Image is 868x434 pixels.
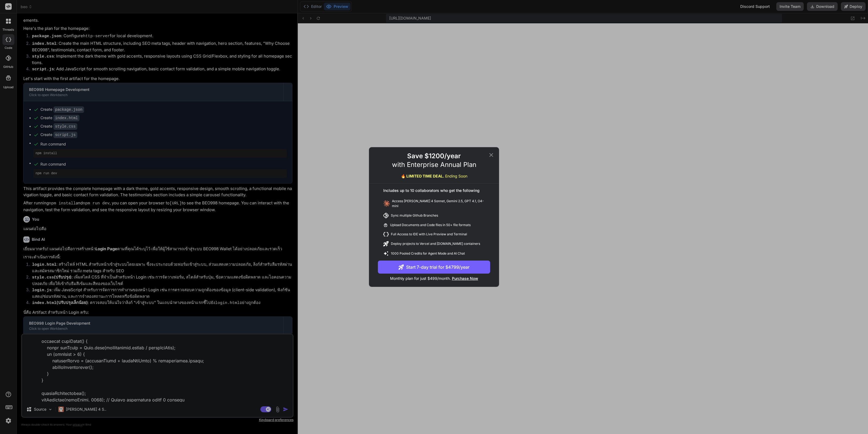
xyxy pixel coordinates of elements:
[407,152,461,160] h2: Save $1200/year
[452,276,478,281] span: Purchase Now
[378,230,490,239] div: Full Access to IDE with Live Preview and Terminal
[378,261,490,274] button: Start 7-day trial for $4799/year
[378,220,490,230] div: Upload Documents and Code files in 50+ file formats
[378,197,490,211] div: Access [PERSON_NAME] 4 Sonnet, Gemini 2.5, GPT 4.1, O4-mini
[378,211,490,220] div: Sync multiple Github Branches
[378,274,490,281] p: Monthly plan for just $499/month.
[378,239,490,249] div: Deploy projects to Vercel and [DOMAIN_NAME] containers
[445,174,467,178] span: Ending Soon
[378,188,490,197] div: Includes up to 10 collaborators who get the following
[401,173,467,179] div: 🔥 LIMITED TIME DEAL.
[392,160,476,169] p: with Enterprise Annual Plan
[378,249,490,258] div: 1000 Pooled Credits for Agent Mode and AI Chat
